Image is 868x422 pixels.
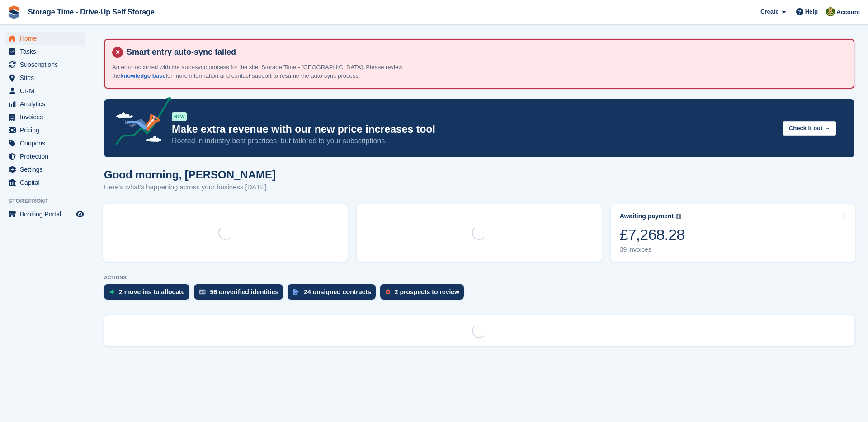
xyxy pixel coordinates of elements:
[119,288,185,295] div: 2 move ins to allocate
[20,98,74,110] span: Analytics
[20,163,74,176] span: Settings
[104,284,194,304] a: 2 move ins to allocate
[210,288,279,295] div: 56 unverified identities
[760,7,778,16] span: Create
[20,176,74,189] span: Capital
[194,284,288,304] a: 56 unverified identities
[172,112,187,121] div: NEW
[109,289,114,295] img: move_ins_to_allocate_icon-fdf77a2bb77ea45bf5b3d319d69a93e2d87916cf1d5bf7949dd705db3b84f3ca.svg
[5,163,85,176] a: menu
[120,72,165,79] a: knowledge base
[104,275,854,281] p: ACTIONS
[783,121,836,136] button: Check it out →
[20,208,74,220] span: Booking Portal
[293,289,299,295] img: contract_signature_icon-13c848040528278c33f63329250d36e43548de30e8caae1d1a13099fd9432cc5.svg
[676,214,681,219] img: icon-info-grey-7440780725fd019a000dd9b08b2336e03edf1995a4989e88bcd33f0948082b44.svg
[5,84,85,97] a: menu
[20,71,74,84] span: Sites
[112,63,429,80] p: An error occurred with the auto-sync process for the site: Storage Time - [GEOGRAPHIC_DATA]. Plea...
[380,284,468,304] a: 2 prospects to review
[5,208,85,220] a: menu
[805,7,818,16] span: Help
[826,7,835,16] img: Zain Sarwar
[395,288,459,295] div: 2 prospects to review
[5,45,85,58] a: menu
[5,71,85,84] a: menu
[104,182,276,192] p: Here's what's happening across your business [DATE]
[5,58,85,71] a: menu
[620,246,685,253] div: 39 invoices
[20,111,74,123] span: Invoices
[304,288,371,295] div: 24 unsigned contracts
[5,137,85,150] a: menu
[5,98,85,110] a: menu
[620,225,685,244] div: £7,268.28
[20,150,74,163] span: Protection
[199,289,206,295] img: verify_identity-adf6edd0f0f0b5bbfe63781bf79b02c33cf7c696d77639b501bdc392416b5a36.svg
[172,123,775,136] p: Make extra revenue with our new price increases tool
[5,176,85,189] a: menu
[123,47,846,57] h4: Smart entry auto-sync failed
[104,169,276,181] h1: Good morning, [PERSON_NAME]
[620,212,674,220] div: Awaiting payment
[108,97,171,148] img: price-adjustments-announcement-icon-8257ccfd72463d97f412b2fc003d46551f7dbcb40ab6d574587a9cd5c0d94...
[20,45,74,58] span: Tasks
[172,136,775,146] p: Rooted in industry best practices, but tailored to your subscriptions.
[5,150,85,163] a: menu
[20,84,74,97] span: CRM
[75,209,85,220] a: Preview store
[5,124,85,136] a: menu
[836,8,860,17] span: Account
[20,32,74,45] span: Home
[7,5,21,19] img: stora-icon-8386f47178a22dfd0bd8f6a31ec36ba5ce8667c1dd55bd0f319d3a0aa187defe.svg
[24,5,158,19] a: Storage Time - Drive-Up Self Storage
[5,111,85,123] a: menu
[20,58,74,71] span: Subscriptions
[8,197,90,206] span: Storefront
[20,124,74,136] span: Pricing
[288,284,380,304] a: 24 unsigned contracts
[20,137,74,150] span: Coupons
[611,204,855,262] a: Awaiting payment £7,268.28 39 invoices
[386,289,390,295] img: prospect-51fa495bee0391a8d652442698ab0144808aea92771e9ea1ae160a38d050c398.svg
[5,32,85,45] a: menu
